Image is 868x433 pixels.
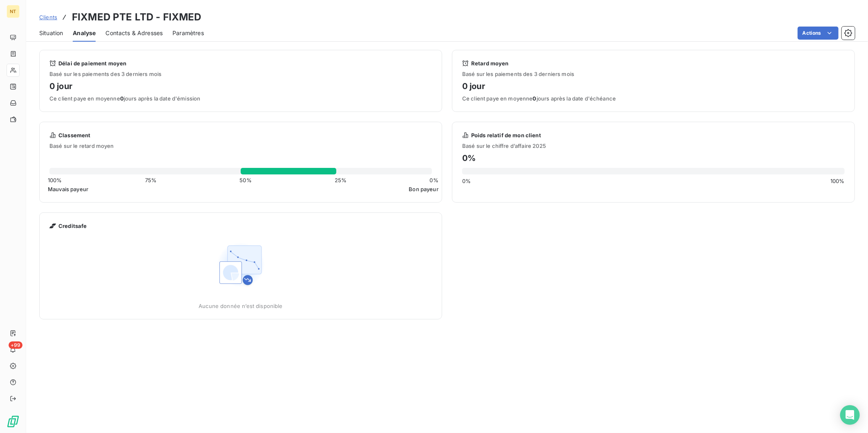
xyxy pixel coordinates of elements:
h4: 0 % [462,152,845,165]
span: 0 % [462,178,471,184]
span: 0 [120,95,124,102]
span: Clients [39,14,57,20]
span: Analyse [73,29,96,37]
a: Clients [39,13,57,21]
h3: FIXMED PTE LTD - FIXMED [72,10,201,25]
span: Délai de paiement moyen [58,60,126,67]
span: 0 % [430,177,438,183]
span: 25 % [335,177,347,183]
span: Paramètres [172,29,204,37]
span: Basé sur le retard moyen [40,143,442,149]
img: Empty state [215,239,267,291]
span: Poids relatif de mon client [471,132,541,138]
span: Basé sur les paiements des 3 derniers mois [49,71,432,77]
span: Retard moyen [471,60,509,67]
span: 50 % [239,177,251,183]
div: Open Intercom Messenger [840,405,860,425]
span: Basé sur les paiements des 3 derniers mois [462,71,845,77]
span: Classement [58,132,91,138]
span: 0 [533,95,537,102]
span: Creditsafe [58,223,87,229]
span: Situation [39,29,63,37]
span: Contacts & Adresses [105,29,163,37]
span: Basé sur le chiffre d’affaire 2025 [462,143,845,149]
img: Logo LeanPay [7,415,20,428]
span: Mauvais payeur [48,186,88,192]
span: 75 % [145,177,157,183]
span: Aucune donnée n’est disponible [199,303,283,309]
span: Ce client paye en moyenne jours après la date d'émission [49,95,432,102]
h4: 0 jour [462,80,845,93]
div: NT [7,5,20,18]
span: 100 % [830,178,845,184]
span: Ce client paye en moyenne jours après la date d'échéance [462,95,845,102]
span: +99 [9,341,22,349]
span: Bon payeur [409,186,439,192]
span: 100 % [48,177,62,183]
button: Actions [798,27,839,40]
h4: 0 jour [49,80,432,93]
